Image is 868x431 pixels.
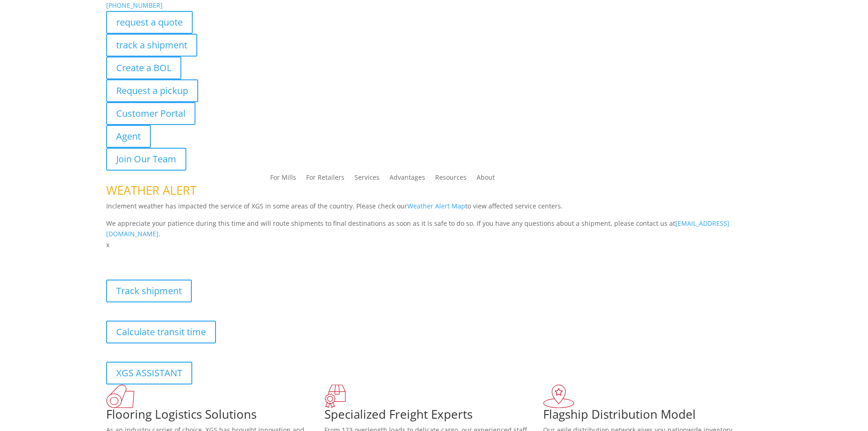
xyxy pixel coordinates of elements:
a: Resources [435,174,467,184]
a: track a shipment [106,34,197,57]
img: xgs-icon-focused-on-flooring-red [324,384,346,408]
h1: Flagship Distribution Model [543,408,762,425]
a: About [477,174,495,184]
a: Track shipment [106,280,192,302]
img: xgs-icon-total-supply-chain-intelligence-red [106,384,134,408]
a: Agent [106,125,151,148]
a: For Mills [270,174,296,184]
p: x [106,239,762,250]
h1: Flooring Logistics Solutions [106,408,325,425]
a: Request a pickup [106,79,198,102]
a: For Retailers [306,174,344,184]
b: Visibility, transparency, and control for your entire supply chain. [106,252,309,260]
a: request a quote [106,11,193,34]
a: Create a BOL [106,57,181,79]
p: We appreciate your patience during this time and will route shipments to final destinations as so... [106,218,762,240]
a: XGS ASSISTANT [106,362,192,384]
img: xgs-icon-flagship-distribution-model-red [543,384,575,408]
a: Weather Alert Map [407,202,465,210]
p: Inclement weather has impacted the service of XGS in some areas of the country. Please check our ... [106,201,762,218]
a: Customer Portal [106,102,195,125]
span: WEATHER ALERT [106,182,196,198]
h1: Specialized Freight Experts [324,408,543,425]
a: Advantages [390,174,425,184]
a: Services [354,174,380,184]
a: Calculate transit time [106,321,216,343]
a: [PHONE_NUMBER] [106,1,163,10]
a: Join Our Team [106,148,186,171]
